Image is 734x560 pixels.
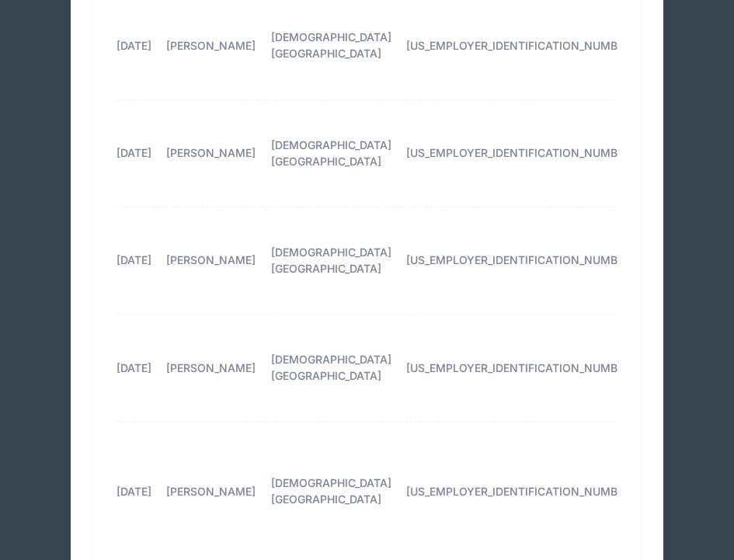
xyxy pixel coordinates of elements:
td: [US_EMPLOYER_IDENTIFICATION_NUMBER] [398,315,642,422]
td: [DATE] [117,315,159,422]
td: [PERSON_NAME] [158,207,263,315]
td: [DATE] [117,100,159,207]
td: [DEMOGRAPHIC_DATA][GEOGRAPHIC_DATA] [263,100,399,207]
td: [US_EMPLOYER_IDENTIFICATION_NUMBER] [398,207,642,315]
td: [US_EMPLOYER_IDENTIFICATION_NUMBER] [398,100,642,207]
td: [PERSON_NAME] [158,100,263,207]
td: [DEMOGRAPHIC_DATA][GEOGRAPHIC_DATA] [263,315,399,422]
td: [DEMOGRAPHIC_DATA][GEOGRAPHIC_DATA] [263,207,399,315]
td: [PERSON_NAME] [158,315,263,422]
td: [DATE] [117,207,159,315]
